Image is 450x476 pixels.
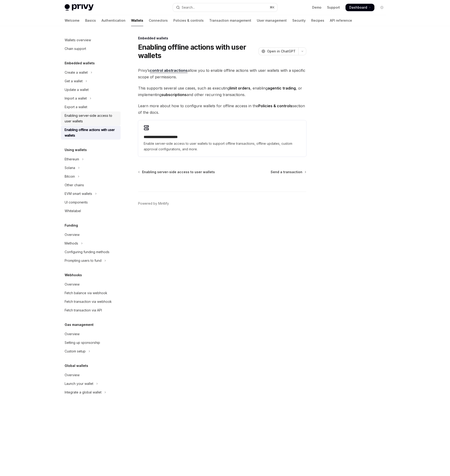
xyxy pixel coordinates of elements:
div: Fetch balance via webhook [65,290,107,296]
div: Wallets overview [65,37,91,43]
a: Welcome [65,15,80,26]
div: Overview [65,372,80,378]
div: Setting up sponsorship [65,340,100,345]
span: Learn more about how to configure wallets for offline access in the section of the docs. [138,103,306,116]
div: Solana [65,165,75,171]
img: light logo [65,4,94,11]
a: Powered by Mintlify [138,201,169,206]
button: Toggle Integrate a global wallet section [61,388,121,397]
a: Whitelabel [61,207,121,215]
a: Wallets [131,15,143,26]
a: UI components [61,198,121,207]
strong: agentic trading [268,86,296,90]
a: Fetch transaction via API [61,306,121,314]
div: Search... [182,5,195,10]
button: Toggle Bitcoin section [61,172,121,181]
a: Enabling server-side access to user wallets [61,111,121,125]
a: control abstractions [150,68,188,73]
button: Toggle Custom setup section [61,347,121,355]
div: EVM smart wallets [65,191,92,197]
a: Export a wallet [61,103,121,111]
button: Toggle EVM smart wallets section [61,190,121,198]
a: Authentication [101,15,126,26]
div: Prompting users to fund [65,258,101,263]
a: Wallets overview [61,36,121,44]
span: Open in ChatGPT [267,49,296,54]
a: Setting up sponsorship [61,338,121,347]
button: Toggle Create a wallet section [61,68,121,77]
strong: Policies & controls [258,103,292,108]
div: Fetch transaction via webhook [65,299,112,304]
a: Overview [61,280,121,289]
a: Policies & controls [173,15,204,26]
div: Other chains [65,182,84,188]
span: Privy’s allow you to enable offline actions with user wallets with a specific scope of permissions. [138,67,306,80]
button: Toggle Solana section [61,164,121,172]
strong: limit orders [230,86,250,90]
a: Connectors [149,15,168,26]
span: Send a transaction [271,170,302,174]
div: UI components [65,200,88,205]
button: Toggle Import a wallet section [61,94,121,103]
div: Get a wallet [65,78,83,84]
a: Configuring funding methods [61,248,121,256]
a: Dashboard [345,4,374,11]
div: Overview [65,232,80,238]
div: Overview [65,331,80,337]
div: Export a wallet [65,104,87,110]
a: Overview [61,371,121,379]
div: Enabling server-side access to user wallets [65,113,118,124]
a: Update a wallet [61,86,121,94]
a: User management [257,15,287,26]
div: Ethereum [65,156,79,162]
a: Security [292,15,306,26]
a: Fetch balance via webhook [61,289,121,297]
div: Fetch transaction via API [65,307,102,313]
h5: Gas management [65,322,94,328]
h5: Webhooks [65,272,82,278]
a: Recipes [311,15,324,26]
h5: Funding [65,223,78,228]
div: Methods [65,241,78,246]
a: **** **** **** **** ****Enable server-side access to user wallets to support offline transactions... [138,120,306,157]
span: Dashboard [349,5,367,10]
div: Chain support [65,46,86,52]
button: Open search [173,3,277,12]
a: Fetch transaction via webhook [61,297,121,306]
div: Update a wallet [65,87,89,93]
span: Enabling server-side access to user wallets [142,170,215,174]
a: Support [327,5,340,10]
h1: Enabling offline actions with user wallets [138,43,257,60]
div: Enabling offline actions with user wallets [65,127,118,138]
div: Bitcoin [65,174,75,179]
div: Create a wallet [65,70,88,75]
button: Toggle Get a wallet section [61,77,121,85]
a: Enabling server-side access to user wallets [139,170,215,174]
a: Overview [61,231,121,239]
a: Demo [312,5,321,10]
h5: Global wallets [65,363,88,369]
span: This supports several use cases, such as executing , enabling , or implementing and other recurri... [138,85,306,98]
span: Enable server-side access to user wallets to support offline transactions, offline updates, custo... [144,141,301,152]
a: API reference [330,15,352,26]
button: Toggle Ethereum section [61,155,121,163]
h5: Using wallets [65,147,87,153]
h5: Embedded wallets [65,60,95,66]
div: Configuring funding methods [65,249,109,255]
a: Other chains [61,181,121,189]
div: Integrate a global wallet [65,390,101,395]
button: Toggle Prompting users to fund section [61,256,121,265]
a: Chain support [61,45,121,53]
div: Whitelabel [65,208,81,214]
div: Embedded wallets [138,36,306,41]
button: Open in ChatGPT [258,47,298,55]
button: Toggle Launch your wallet section [61,379,121,388]
a: Send a transaction [271,170,306,174]
strong: subscriptions [161,92,187,97]
div: Custom setup [65,348,86,354]
span: ⌘ K [270,6,275,9]
div: Launch your wallet [65,381,93,386]
div: Overview [65,282,80,287]
a: Transaction management [209,15,251,26]
a: Basics [85,15,96,26]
